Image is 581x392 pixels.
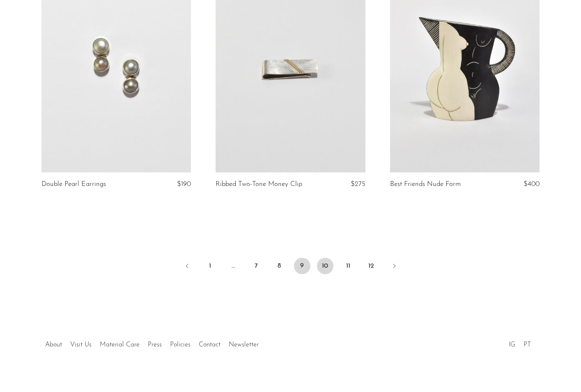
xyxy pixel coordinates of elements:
[100,342,140,348] a: Material Care
[41,181,106,188] a: Double Pearl Earrings
[509,342,515,348] a: IG
[41,335,263,351] ul: Quick links
[148,342,162,348] a: Press
[70,342,92,348] a: Visit Us
[363,258,379,274] a: 12
[351,181,365,188] span: $275
[225,258,241,274] span: …
[317,258,333,274] a: 10
[170,342,191,348] a: Policies
[199,342,220,348] a: Contact
[179,258,195,276] a: Previous
[271,258,287,274] a: 8
[294,258,310,274] span: 9
[45,342,62,348] a: About
[202,258,218,274] a: 1
[505,335,535,351] ul: Social Medias
[340,258,356,274] a: 11
[524,181,540,188] span: $400
[177,181,191,188] span: $190
[248,258,264,274] a: 7
[386,258,402,276] a: Next
[216,181,302,188] a: Ribbed Two-Tone Money Clip
[390,181,461,188] a: Best Friends Nude Form
[524,342,531,348] a: PT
